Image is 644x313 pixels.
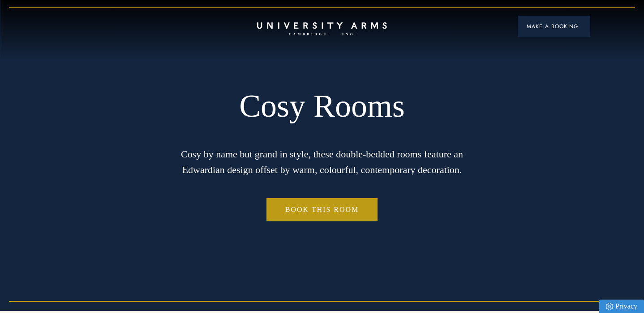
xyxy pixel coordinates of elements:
a: Book This Room [266,198,378,221]
p: Cosy by name but grand in style, these double-bedded rooms feature an Edwardian design offset by ... [161,146,483,178]
button: Make a BookingArrow icon [518,16,590,37]
h1: Cosy Rooms [161,87,483,126]
img: Arrow icon [578,25,581,28]
a: Home [257,22,387,36]
span: Make a Booking [527,22,581,30]
img: Privacy [606,303,613,310]
a: Privacy [599,300,644,313]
